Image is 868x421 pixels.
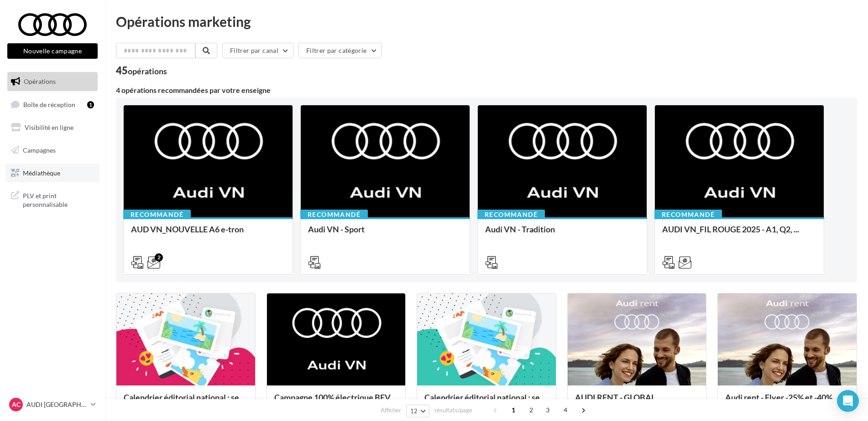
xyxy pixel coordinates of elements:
span: 1 [506,403,521,417]
span: 3 [540,403,555,417]
a: Boîte de réception1 [5,95,99,114]
span: Visibilité en ligne [25,123,73,131]
span: Calendrier éditorial national : se... [424,392,545,402]
button: 12 [406,405,429,417]
div: Recommandé [477,210,545,220]
span: 2 [524,403,539,417]
div: Open Intercom Messenger [837,390,859,412]
button: Filtrer par canal [222,43,293,58]
span: 4 [558,403,573,417]
span: Calendrier éditorial national : se... [124,392,245,402]
span: AUDI VN_FIL ROUGE 2025 - A1, Q2, ... [662,224,799,234]
div: 2 [155,253,163,262]
div: 1 [87,101,94,108]
div: Recommandé [654,210,722,220]
div: 45 [116,66,167,76]
div: Recommandé [300,210,368,220]
a: Opérations [5,72,99,91]
a: Médiathèque [5,164,99,183]
span: AC [12,400,21,409]
span: 12 [410,407,418,415]
span: Médiathèque [23,169,60,176]
a: Visibilité en ligne [5,118,99,137]
span: résultats/page [434,406,472,415]
span: Audi rent - Flyer -25% et -40% [725,392,832,402]
a: PLV et print personnalisable [5,186,99,213]
span: Audi VN - Tradition [485,224,555,234]
button: Filtrer par catégorie [298,43,382,58]
div: Opérations marketing [116,15,857,28]
p: AUDI [GEOGRAPHIC_DATA] [26,400,87,409]
div: opérations [128,67,167,75]
span: AUD VN_NOUVELLE A6 e-tron [131,224,244,234]
a: Campagnes [5,141,99,160]
span: PLV et print personnalisable [23,190,94,209]
div: Recommandé [123,210,191,220]
a: AC AUDI [GEOGRAPHIC_DATA] [7,396,98,413]
span: Opérations [24,77,56,85]
span: Campagnes [23,146,56,154]
span: Audi VN - Sport [308,224,365,234]
span: Boîte de réception [23,100,75,108]
div: 4 opérations recommandées par votre enseigne [116,87,857,94]
button: Nouvelle campagne [7,43,98,59]
span: AUDI RENT - GLOBAL [575,392,655,402]
span: Afficher [381,406,401,415]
